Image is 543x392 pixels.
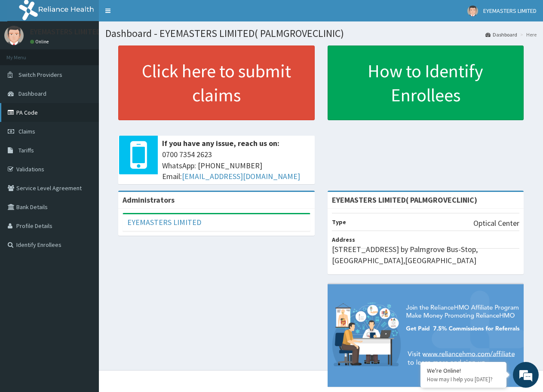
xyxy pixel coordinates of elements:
b: If you have any issue, reach us on: [162,138,279,148]
b: Address [332,236,355,243]
span: Switch Providers [18,71,62,79]
a: EYEMASTERS LIMITED [127,217,201,227]
span: Dashboard [18,90,46,97]
img: d_794563401_company_1708531726252_794563401 [16,43,35,64]
span: EYEMASTERS LIMITED [483,7,537,15]
p: How may I help you today? [427,376,500,383]
span: 0700 7354 2623 WhatsApp: [PHONE_NUMBER] Email: [162,149,310,182]
a: How to Identify Enrollees [328,46,524,120]
img: User Image [467,6,478,16]
p: EYEMASTERS LIMITED [30,28,101,36]
span: Claims [18,128,35,135]
span: Tariffs [18,146,34,154]
a: Online [30,39,51,45]
div: Chat with us now [45,48,144,59]
p: Optical Center [473,218,519,229]
a: Click here to submit claims [118,46,315,120]
p: [STREET_ADDRESS] by Palmgrove Bus-Stop,[GEOGRAPHIC_DATA],[GEOGRAPHIC_DATA] [332,244,520,266]
img: provider-team-banner.png [328,284,524,387]
span: We're online! [50,108,119,195]
div: Minimize live chat window [141,4,162,25]
img: User Image [4,26,24,45]
a: [EMAIL_ADDRESS][DOMAIN_NAME] [182,171,300,181]
strong: EYEMASTERS LIMITED( PALMGROVECLINIC) [332,195,477,205]
a: Dashboard [485,31,517,38]
h1: Dashboard - EYEMASTERS LIMITED( PALMGROVECLINIC) [105,28,537,39]
li: Here [518,31,537,38]
div: We're Online! [427,367,500,374]
textarea: Type your message and hit 'Enter' [4,234,164,264]
b: Type [332,218,346,226]
b: Administrators [123,195,175,205]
